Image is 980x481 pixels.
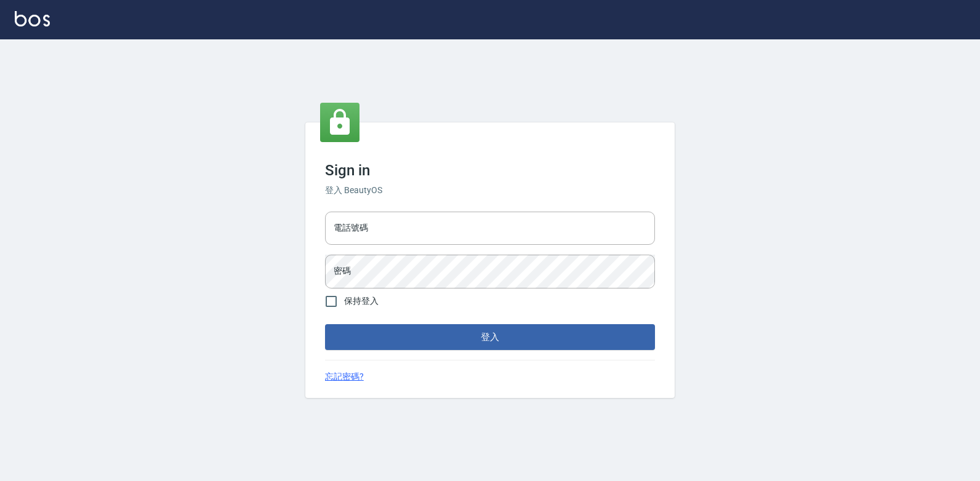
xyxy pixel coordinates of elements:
[325,184,655,197] h6: 登入 BeautyOS
[325,162,655,179] h3: Sign in
[325,324,655,350] button: 登入
[344,295,379,308] span: 保持登入
[15,11,50,26] img: Logo
[325,370,364,383] a: 忘記密碼?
